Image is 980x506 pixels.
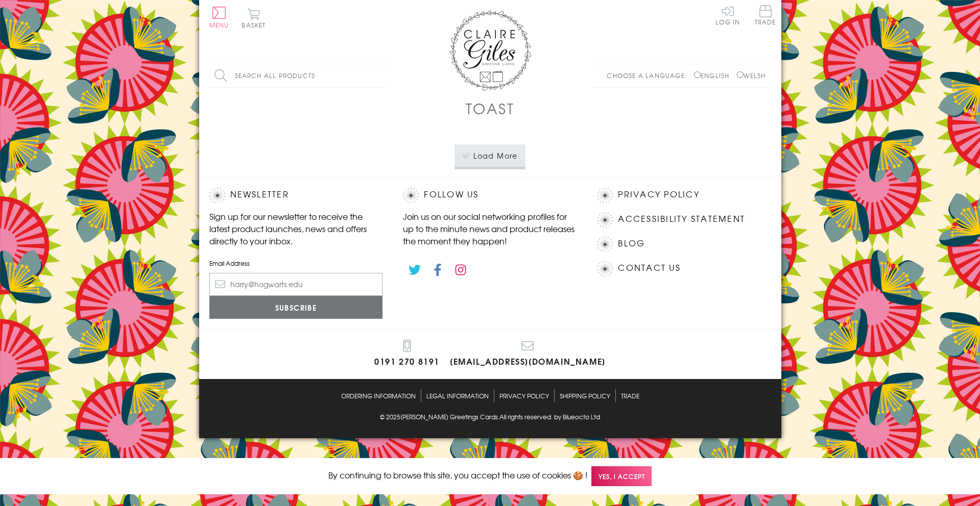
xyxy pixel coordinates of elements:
p: © 2025 . [209,412,771,421]
a: Privacy Policy [618,188,699,201]
a: Trade [755,5,776,27]
a: Trade [621,389,639,402]
input: harry@hogwarts.edu [209,273,383,296]
h1: Toast [466,98,515,119]
a: Contact Us [618,261,680,275]
a: by Blueocto Ltd [554,412,600,423]
input: English [694,71,701,78]
label: Email Address [209,259,383,268]
label: Welsh [737,71,766,80]
button: Basket [240,8,268,28]
p: Sign up for our newsletter to receive the latest product launches, news and offers directly to yo... [209,210,383,247]
a: Shipping Policy [560,389,610,402]
button: Menu [209,7,229,28]
a: Ordering Information [341,389,416,402]
a: [PERSON_NAME] Greetings Cards [400,412,498,423]
a: 0191 270 8191 [374,340,440,369]
h2: Newsletter [209,188,383,203]
span: Yes, I accept [591,466,652,486]
a: Log In [715,5,740,25]
a: Blog [618,237,645,250]
input: Subscribe [209,296,383,319]
a: Legal Information [426,389,489,402]
a: [EMAIL_ADDRESS][DOMAIN_NAME] [450,340,606,369]
button: Load More [455,144,525,167]
span: Menu [209,20,229,30]
a: Privacy Policy [499,389,549,402]
span: Trade [755,5,776,25]
input: Search all products [209,64,388,87]
h2: Follow Us [403,188,577,203]
span: All rights reserved. [499,412,553,421]
input: Welsh [737,71,744,78]
img: Claire Giles Greetings Cards [449,10,531,91]
p: Join us on our social networking profiles for up to the minute news and product releases the mome... [403,210,577,247]
label: English [694,71,734,80]
p: Choose a language: [607,71,692,80]
input: Search [378,64,388,87]
a: Accessibility Statement [618,212,745,226]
